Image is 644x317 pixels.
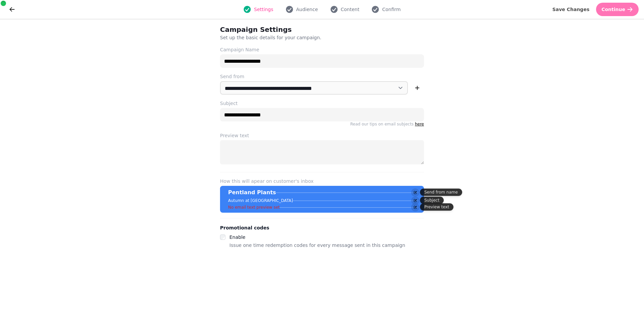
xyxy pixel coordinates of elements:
span: Confirm [382,6,400,13]
div: Subject [420,197,444,204]
label: Send from [220,73,424,80]
p: Set up the basic details for your campaign. [220,34,392,41]
p: No email text preview set [228,205,280,210]
span: Content [341,6,360,13]
p: Read our tips on email subjects [220,121,424,127]
span: Save Changes [552,7,590,12]
a: here [415,122,424,126]
p: Autumn at [GEOGRAPHIC_DATA] [228,198,293,203]
label: Enable [229,234,246,240]
p: Pentland Plants [228,189,276,197]
label: How this will apear on customer's inbox [220,178,424,184]
span: Settings [254,6,273,13]
button: Save Changes [547,3,595,16]
label: Campaign Name [220,46,424,53]
div: Send from name [420,189,462,196]
div: Preview text [420,203,453,211]
legend: Promotional codes [220,224,269,232]
span: Audience [296,6,318,13]
h2: Campaign Settings [220,25,349,34]
span: Continue [601,7,625,12]
button: go back [5,3,19,16]
p: Issue one time redemption codes for every message sent in this campaign [229,241,405,249]
label: Subject [220,100,424,107]
button: Continue [596,3,639,16]
label: Preview text [220,132,424,139]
